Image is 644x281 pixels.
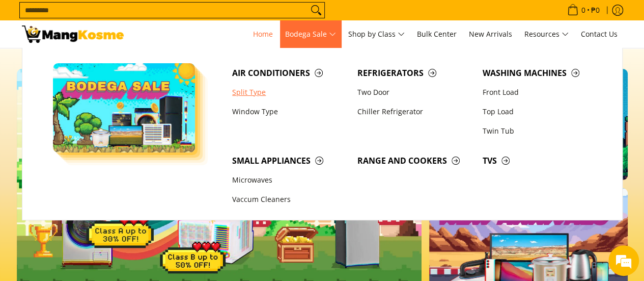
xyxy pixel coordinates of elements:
[483,67,598,80] span: Washing Machines
[464,20,517,48] a: New Arrivals
[227,190,352,210] a: Vaccum Cleaners
[478,63,603,83] a: Washing Machines
[478,102,603,121] a: Top Load
[227,63,352,83] a: Air Conditioners
[167,5,191,30] div: Minimize live chat window
[232,155,347,167] span: Small Appliances
[248,20,278,48] a: Home
[412,20,462,48] a: Bulk Center
[308,3,324,18] button: Search
[285,28,336,41] span: Bodega Sale
[478,151,603,170] a: TVs
[134,20,623,48] nav: Main Menu
[5,179,194,215] textarea: Type your message and hit 'Enter'
[22,25,124,43] img: Mang Kosme: Your Home Appliances Warehouse Sale Partner!
[343,20,410,48] a: Shop by Class
[478,121,603,141] a: Twin Tub
[576,20,623,48] a: Contact Us
[581,29,618,39] span: Contact Us
[352,102,478,121] a: Chiller Refrigerator
[53,63,195,152] img: Bodega Sale
[580,7,587,14] span: 0
[59,79,141,182] span: We're online!
[590,7,601,14] span: ₱0
[483,155,598,167] span: TVs
[357,155,472,167] span: Range and Cookers
[227,102,352,121] a: Window Type
[227,151,352,170] a: Small Appliances
[227,171,352,190] a: Microwaves
[519,20,574,48] a: Resources
[227,83,352,102] a: Split Type
[253,29,273,39] span: Home
[352,83,478,102] a: Two Door
[564,5,603,16] span: •
[469,29,512,39] span: New Arrivals
[478,83,603,102] a: Front Load
[357,67,472,80] span: Refrigerators
[417,29,457,39] span: Bulk Center
[280,20,341,48] a: Bodega Sale
[352,151,478,170] a: Range and Cookers
[348,28,405,41] span: Shop by Class
[352,63,478,83] a: Refrigerators
[53,57,171,70] div: Chat with us now
[232,67,347,80] span: Air Conditioners
[524,28,569,41] span: Resources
